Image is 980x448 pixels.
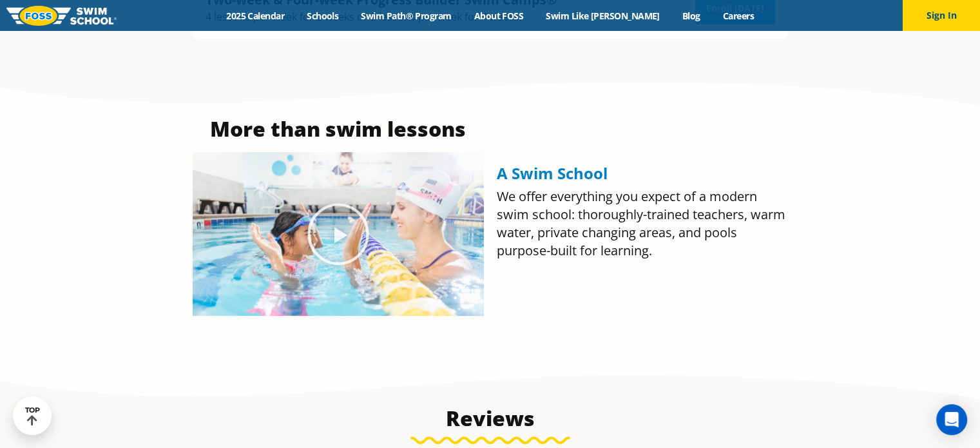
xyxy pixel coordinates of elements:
h3: More than swim lessons [193,119,484,139]
a: 2025 Calendar [215,10,296,22]
div: Play Video about Olympian Regan Smith, FOSS [306,202,370,266]
a: Schools [296,10,350,22]
h3: Reviews [186,405,794,431]
a: About FOSS [463,10,535,22]
div: Open Intercom Messenger [936,404,967,435]
a: Swim Like [PERSON_NAME] [535,10,671,22]
span: A Swim School [497,162,608,184]
a: Swim Path® Program [350,10,463,22]
a: Blog [671,10,711,22]
div: TOP [25,406,40,426]
a: Careers [711,10,765,22]
img: FOSS Swim School Logo [6,6,117,26]
img: Olympian Regan Smith, FOSS [193,152,484,316]
p: We offer everything you expect of a modern swim school: thoroughly-trained teachers, warm water, ... [497,188,788,260]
